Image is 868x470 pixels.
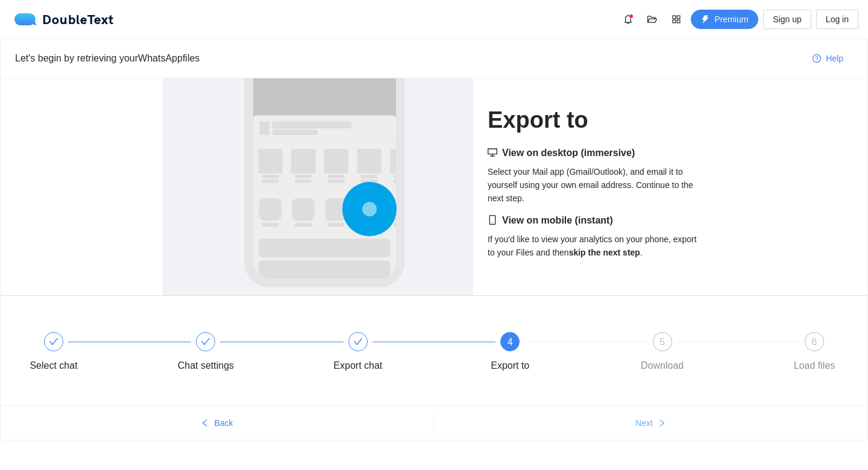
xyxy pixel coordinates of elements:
span: check [49,337,58,346]
span: Premium [714,13,748,26]
span: bell [619,14,637,24]
span: 5 [659,337,665,347]
span: Sign up [773,13,801,26]
div: Export chat [333,356,382,375]
div: Export to [491,356,529,375]
div: Select chat [30,356,77,375]
span: mobile [488,215,497,225]
span: Help [826,52,843,65]
button: folder-open [643,10,662,29]
button: Nextright [434,413,867,433]
div: If you'd like to view your analytics on your phone, export to your Files and then . [488,213,705,259]
button: appstore [667,10,686,29]
span: Back [214,416,233,430]
span: check [353,337,363,346]
div: 6Load files [779,332,849,375]
div: DoubleText [14,13,114,25]
span: folder-open [643,14,661,24]
div: Export chat [323,332,475,375]
span: thunderbolt [701,15,709,25]
div: Select chat [19,332,171,375]
strong: skip the next step [569,248,640,257]
div: 4Export to [475,332,627,375]
span: 4 [508,337,513,347]
span: question-circle [813,54,821,64]
div: Chat settings [171,332,322,375]
div: Let's begin by retrieving your WhatsApp files [15,51,803,66]
button: thunderboltPremium [691,10,758,29]
div: 5Download [627,332,779,375]
button: bell [618,10,638,29]
span: desktop [488,148,497,157]
div: Download [641,356,684,375]
span: check [201,337,210,346]
button: question-circleHelp [803,49,853,68]
h5: View on desktop (immersive) [488,146,705,160]
span: Log in [826,13,849,26]
span: right [658,419,666,428]
a: logoDoubleText [14,13,114,25]
button: leftBack [1,413,433,433]
button: Log in [816,10,858,29]
button: Sign up [763,10,811,29]
span: left [201,419,209,428]
img: logo [14,13,42,25]
span: 6 [812,337,817,347]
h5: View on mobile (instant) [488,213,705,228]
div: Load files [794,356,835,375]
div: Chat settings [178,356,234,375]
span: appstore [667,14,685,24]
h1: Export to [488,106,705,134]
span: Next [635,416,653,430]
div: Select your Mail app (Gmail/Outlook), and email it to yourself using your own email address. Cont... [488,146,705,205]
